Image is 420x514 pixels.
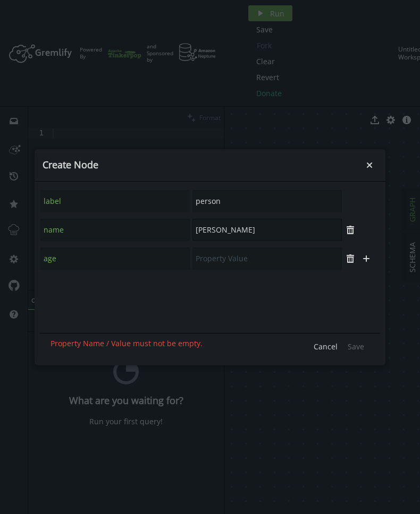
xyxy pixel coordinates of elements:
button: Save [342,339,369,355]
button: Close [362,157,377,173]
input: Property Name [40,190,190,212]
h4: Create Node [43,159,362,171]
input: Property Value [192,190,342,212]
button: Cancel [308,339,343,355]
input: Property Value [192,219,342,241]
input: Property Name [40,247,190,270]
input: Property Value [192,247,342,270]
span: Save [348,341,364,352]
input: Property Name [40,219,190,241]
div: Property Name / Value must not be empty. [51,339,203,355]
span: Cancel [314,341,338,352]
